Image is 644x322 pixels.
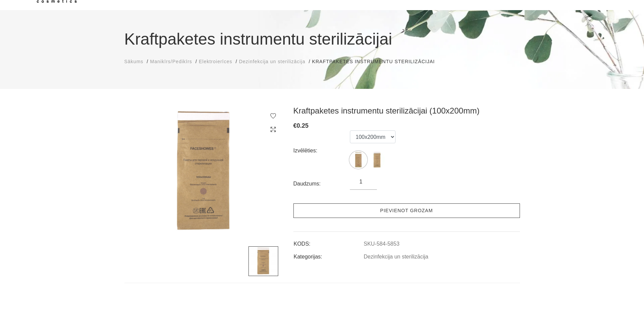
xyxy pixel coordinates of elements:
td: Kategorijas: [293,248,363,261]
span: € [293,122,297,129]
a: Dezinfekcija un sterilizācija [239,58,305,65]
img: ... [350,151,367,168]
img: ... [248,246,278,276]
a: SKU-584-5853 [364,241,400,247]
a: Sākums [124,58,144,65]
a: Elektroierīces [199,58,232,65]
h3: Kraftpaketes instrumentu sterilizācijai (100x200mm) [293,106,520,116]
span: Manikīrs/Pedikīrs [150,59,192,64]
span: Sākums [124,59,144,64]
div: Daudzums: [293,178,350,189]
span: Dezinfekcija un sterilizācija [239,59,305,64]
h1: Kraftpaketes instrumentu sterilizācijai [124,27,520,51]
span: 0.25 [297,122,309,129]
a: Dezinfekcija un sterilizācija [364,254,428,260]
a: Pievienot grozam [293,203,520,218]
span: Elektroierīces [199,59,232,64]
li: Kraftpaketes instrumentu sterilizācijai [312,58,442,65]
td: KODS: [293,235,363,248]
a: Manikīrs/Pedikīrs [150,58,192,65]
img: ... [368,151,385,168]
img: Kraftpaketes instrumentu sterilizācijai [124,106,283,236]
div: Izvēlēties: [293,145,350,156]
